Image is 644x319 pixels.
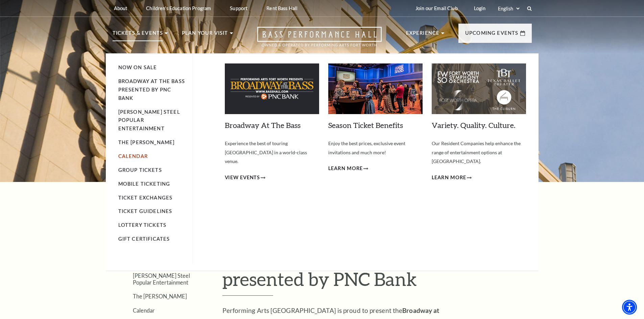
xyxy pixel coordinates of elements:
[233,27,406,53] a: Open this option
[266,5,297,11] p: Rent Bass Hall
[118,181,170,187] a: Mobile Ticketing
[432,63,526,114] img: Variety. Quality. Culture.
[225,121,301,130] a: Broadway At The Bass
[118,109,180,132] a: [PERSON_NAME] Steel Popular Entertainment
[328,164,368,173] a: Learn More Season Ticket Benefits
[118,78,185,101] a: Broadway At The Bass presented by PNC Bank
[622,300,637,315] div: Accessibility Menu
[225,174,260,182] span: View Events
[113,29,163,41] p: Tickets & Events
[118,222,167,228] a: Lottery Tickets
[133,293,187,299] a: The [PERSON_NAME]
[328,63,423,114] img: Season Ticket Benefits
[118,195,173,201] a: Ticket Exchanges
[118,236,170,242] a: Gift Certificates
[118,139,175,145] a: The [PERSON_NAME]
[225,139,319,166] p: Experience the best of touring [GEOGRAPHIC_DATA] in a world-class venue.
[133,272,190,285] a: [PERSON_NAME] Steel Popular Entertainment
[118,153,148,159] a: Calendar
[432,174,472,182] a: Learn More Variety. Quality. Culture.
[230,5,247,11] p: Support
[328,121,403,130] a: Season Ticket Benefits
[114,5,127,11] p: About
[328,139,423,157] p: Enjoy the best prices, exclusive event invitations and much more!
[432,139,526,166] p: Our Resident Companies help enhance the range of entertainment options at [GEOGRAPHIC_DATA].
[225,63,319,114] img: Broadway At The Bass
[118,167,162,173] a: Group Tickets
[118,64,157,70] a: Now On Sale
[432,174,467,182] span: Learn More
[432,121,516,130] a: Variety. Quality. Culture.
[118,208,172,214] a: Ticket Guidelines
[133,307,155,314] a: Calendar
[497,5,521,12] select: Select:
[182,29,228,41] p: Plan Your Visit
[406,29,440,41] p: Experience
[146,5,211,11] p: Children's Education Program
[225,174,266,182] a: View Events
[465,29,519,41] p: Upcoming Events
[328,164,363,173] span: Learn More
